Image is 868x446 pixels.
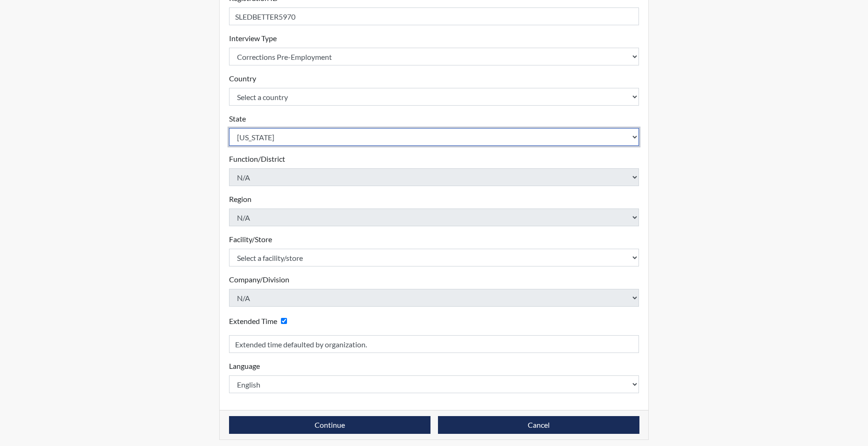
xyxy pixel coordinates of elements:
[229,274,289,285] label: Company/Division
[229,234,272,245] label: Facility/Store
[229,314,291,328] div: Checking this box will provide the interviewee with an accomodation of extra time to answer each ...
[229,73,256,84] label: Country
[229,113,246,124] label: State
[229,316,277,327] label: Extended Time
[229,335,639,353] input: Reason for Extension
[229,194,251,205] label: Region
[229,7,639,25] input: Insert a Registration ID, which needs to be a unique alphanumeric value for each interviewee
[438,416,639,434] button: Cancel
[229,416,430,434] button: Continue
[229,33,277,44] label: Interview Type
[229,360,260,372] label: Language
[229,153,285,165] label: Function/District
